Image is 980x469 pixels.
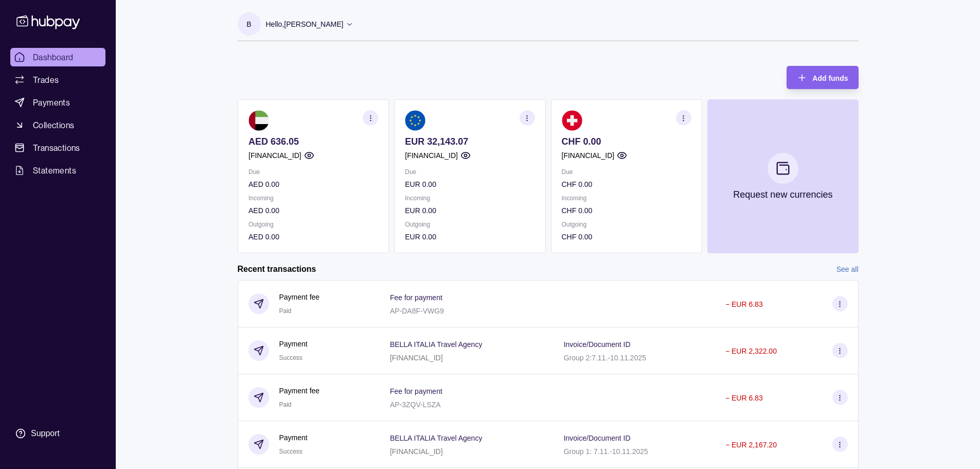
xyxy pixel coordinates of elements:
[561,166,691,178] p: Due
[10,161,105,180] a: Statements
[33,119,74,131] span: Collections
[33,96,70,109] span: Payments
[561,179,691,190] p: CHF 0.00
[10,116,105,134] a: Collections
[33,164,76,177] span: Statements
[279,448,302,455] span: Success
[390,447,443,456] p: [FINANCIAL_ID]
[248,166,378,178] p: Due
[248,150,301,161] p: [FINANCIAL_ID]
[10,71,105,89] a: Trades
[812,74,848,82] span: Add funds
[405,179,534,190] p: EUR 0.00
[561,231,691,242] p: CHF 0.00
[10,423,105,444] a: Support
[266,19,344,30] p: Hello, [PERSON_NAME]
[248,205,378,216] p: AED 0.00
[405,231,534,242] p: EUR 0.00
[725,347,777,355] p: − EUR 2,322.00
[33,51,74,63] span: Dashboard
[787,66,858,89] button: Add funds
[725,394,763,402] p: − EUR 6.83
[405,219,534,230] p: Outgoing
[248,231,378,242] p: AED 0.00
[561,110,582,131] img: ch
[561,136,691,147] p: CHF 0.00
[279,385,320,396] p: Payment fee
[279,401,292,408] span: Paid
[238,264,316,275] h2: Recent transactions
[564,447,648,456] p: Group 1: 7.11.-10.11.2025
[10,48,105,66] a: Dashboard
[405,136,534,147] p: EUR 32,143.07
[248,219,378,230] p: Outgoing
[248,193,378,204] p: Incoming
[405,193,534,204] p: Incoming
[564,434,631,442] p: Invoice/Document ID
[564,340,631,349] p: Invoice/Document ID
[390,387,442,395] p: Fee for payment
[390,307,444,315] p: AP-DA8F-VWG9
[246,19,251,30] p: B
[405,150,458,161] p: [FINANCIAL_ID]
[561,150,614,161] p: [FINANCIAL_ID]
[31,428,60,439] div: Support
[707,99,858,253] button: Request new currencies
[279,338,308,350] p: Payment
[248,110,269,131] img: ae
[10,93,105,112] a: Payments
[561,193,691,204] p: Incoming
[279,354,302,361] span: Success
[390,293,442,302] p: Fee for payment
[836,264,859,275] a: See all
[725,441,777,449] p: − EUR 2,167.20
[405,205,534,216] p: EUR 0.00
[561,219,691,230] p: Outgoing
[725,300,763,308] p: − EUR 6.83
[390,401,441,409] p: AP-3ZQV-LSZA
[405,166,534,178] p: Due
[248,179,378,190] p: AED 0.00
[33,74,59,86] span: Trades
[564,354,646,362] p: Group 2:7.11.-10.11.2025
[405,110,425,131] img: eu
[279,307,292,315] span: Paid
[390,354,443,362] p: [FINANCIAL_ID]
[279,291,320,303] p: Payment fee
[248,136,378,147] p: AED 636.05
[390,340,483,349] p: BELLA ITALIA Travel Agency
[10,138,105,157] a: Transactions
[33,142,80,154] span: Transactions
[279,432,308,443] p: Payment
[561,205,691,216] p: CHF 0.00
[390,434,483,442] p: BELLA ITALIA Travel Agency
[733,189,832,200] p: Request new currencies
